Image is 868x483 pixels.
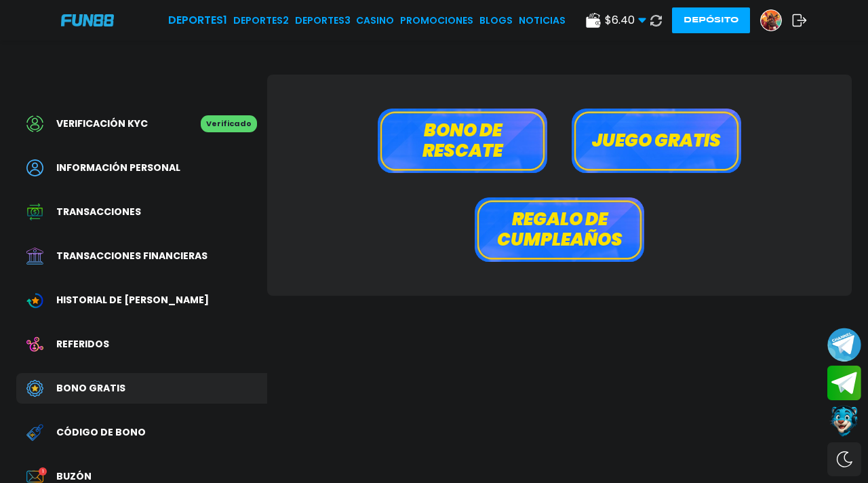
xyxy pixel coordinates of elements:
span: Código de bono [56,425,146,440]
a: Deportes3 [295,14,351,28]
a: PersonalInformación personal [16,153,267,183]
a: ReferralReferidos [16,329,267,360]
span: Verificación KYC [56,117,148,131]
p: Verificado [201,115,257,132]
img: Redeem Bonus [26,424,43,441]
button: Regalo de cumpleaños [475,197,644,262]
a: Deportes2 [233,14,289,28]
span: Transacciones [56,205,141,219]
button: Join telegram [827,366,861,401]
img: Referral [26,336,43,353]
a: BLOGS [479,14,513,28]
img: Wagering Transaction [26,292,43,309]
span: Bono Gratis [56,381,125,395]
a: Promociones [400,14,473,28]
a: Wagering TransactionHistorial de [PERSON_NAME] [16,285,267,315]
a: Transaction HistoryTransacciones [16,197,267,227]
button: Juego gratis [572,109,741,173]
a: Avatar [760,9,792,31]
button: Bono de rescate [378,109,547,173]
button: Contact customer service [827,404,861,439]
span: Información personal [56,161,180,175]
img: Financial Transaction [26,248,43,265]
img: Transaction History [26,204,43,220]
img: Personal [26,159,43,176]
img: Avatar [761,10,781,31]
button: Depósito [672,7,750,33]
span: Transacciones financieras [56,249,208,263]
button: Join telegram channel [827,327,861,362]
a: Redeem BonusCódigo de bono [16,417,267,448]
span: $ 6.40 [605,12,646,28]
span: Historial de [PERSON_NAME] [56,293,209,307]
a: Free BonusBono Gratis [16,373,267,404]
div: Switch theme [827,442,861,476]
a: Deportes1 [168,12,227,28]
a: CASINO [356,14,394,28]
img: Free Bonus [26,380,43,397]
a: Verificación KYCVerificado [16,109,267,139]
a: Financial TransactionTransacciones financieras [16,241,267,271]
img: Company Logo [61,14,114,26]
span: Referidos [56,337,109,351]
a: NOTICIAS [519,14,566,28]
p: 1 [39,467,47,476]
